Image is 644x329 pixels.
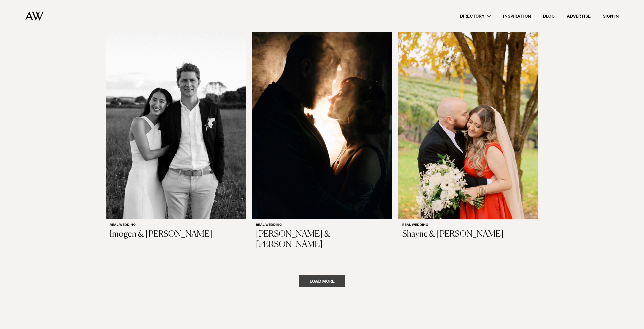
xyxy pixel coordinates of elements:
[561,13,597,20] a: Advertise
[597,13,625,20] a: Sign In
[402,229,534,240] h3: Shayne & [PERSON_NAME]
[256,229,388,250] h3: [PERSON_NAME] & [PERSON_NAME]
[537,13,561,20] a: Blog
[398,31,538,244] a: Real Wedding | Shayne & Shalini Real Wedding Shayne & [PERSON_NAME]
[402,223,534,228] h6: Real Wedding
[497,13,537,20] a: Inspiration
[106,31,246,244] a: Real Wedding | Imogen & Daniel Real Wedding Imogen & [PERSON_NAME]
[252,31,392,254] a: Real Wedding | Hannah & Rory Real Wedding [PERSON_NAME] & [PERSON_NAME]
[398,31,538,219] img: Real Wedding | Shayne & Shalini
[25,11,44,21] img: Auckland Weddings Logo
[454,13,497,20] a: Directory
[106,31,246,219] img: Real Wedding | Imogen & Daniel
[110,223,242,228] h6: Real Wedding
[256,223,388,228] h6: Real Wedding
[299,275,345,287] button: Load more
[110,229,242,240] h3: Imogen & [PERSON_NAME]
[252,31,392,219] img: Real Wedding | Hannah & Rory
